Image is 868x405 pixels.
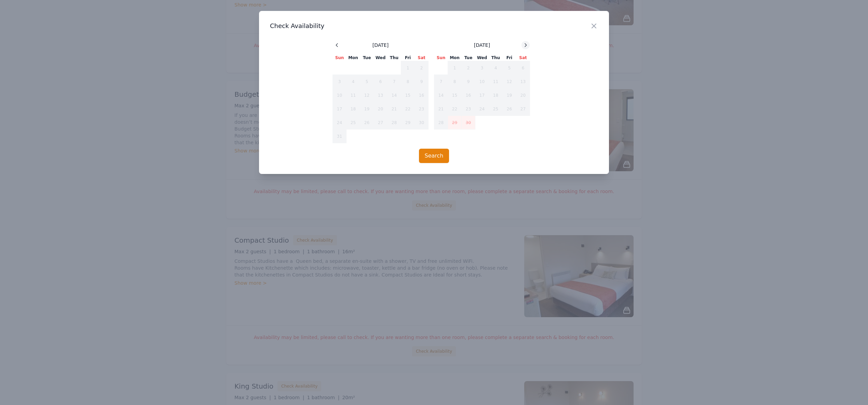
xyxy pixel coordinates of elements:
th: Mon [347,55,360,61]
td: 21 [388,102,401,116]
td: 31 [333,130,347,143]
td: 13 [374,89,388,102]
td: 20 [374,102,388,116]
td: 15 [401,89,415,102]
td: 14 [434,89,448,102]
td: 29 [448,116,462,130]
td: 20 [516,89,530,102]
td: 9 [462,75,475,89]
td: 8 [401,75,415,89]
td: 2 [462,61,475,75]
td: 23 [462,102,475,116]
td: 23 [415,102,429,116]
td: 5 [503,61,516,75]
td: 10 [333,89,347,102]
span: [DATE] [372,42,389,49]
td: 22 [401,102,415,116]
td: 24 [333,116,347,130]
td: 24 [475,102,489,116]
td: 16 [415,89,429,102]
td: 30 [415,116,429,130]
td: 25 [489,102,503,116]
td: 30 [462,116,475,130]
th: Thu [388,55,401,61]
td: 27 [516,102,530,116]
td: 5 [360,75,374,89]
td: 18 [347,102,360,116]
td: 29 [401,116,415,130]
td: 13 [516,75,530,89]
th: Tue [462,55,475,61]
td: 11 [347,89,360,102]
h3: Check Availability [270,22,598,30]
th: Mon [448,55,462,61]
td: 21 [434,102,448,116]
th: Sat [516,55,530,61]
td: 15 [448,89,462,102]
td: 6 [374,75,388,89]
td: 17 [475,89,489,102]
td: 17 [333,102,347,116]
td: 25 [347,116,360,130]
td: 12 [360,89,374,102]
td: 3 [475,61,489,75]
span: [DATE] [474,42,490,49]
th: Sun [333,55,347,61]
td: 22 [448,102,462,116]
td: 7 [434,75,448,89]
td: 28 [434,116,448,130]
td: 14 [388,89,401,102]
td: 16 [462,89,475,102]
td: 26 [503,102,516,116]
td: 19 [360,102,374,116]
th: Wed [475,55,489,61]
th: Sun [434,55,448,61]
td: 1 [448,61,462,75]
td: 27 [374,116,388,130]
td: 12 [503,75,516,89]
th: Fri [503,55,516,61]
th: Fri [401,55,415,61]
td: 28 [388,116,401,130]
td: 7 [388,75,401,89]
td: 6 [516,61,530,75]
td: 2 [415,61,429,75]
td: 1 [401,61,415,75]
button: Search [419,149,449,163]
td: 8 [448,75,462,89]
td: 10 [475,75,489,89]
th: Sat [415,55,429,61]
td: 4 [489,61,503,75]
td: 3 [333,75,347,89]
td: 18 [489,89,503,102]
th: Wed [374,55,388,61]
th: Thu [489,55,503,61]
td: 11 [489,75,503,89]
td: 19 [503,89,516,102]
td: 9 [415,75,429,89]
td: 26 [360,116,374,130]
td: 4 [347,75,360,89]
th: Tue [360,55,374,61]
